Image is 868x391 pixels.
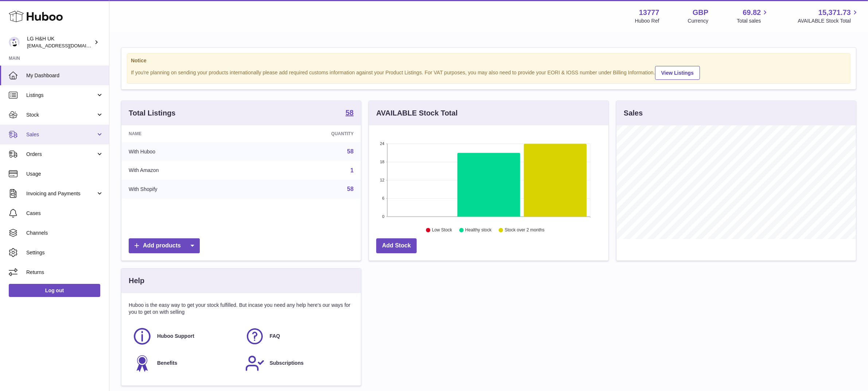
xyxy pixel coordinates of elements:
[129,276,144,286] h3: Help
[131,65,846,80] div: If you're planning on sending your products internationally please add required customs informati...
[132,353,238,373] a: Benefits
[157,333,194,340] span: Huboo Support
[350,167,354,173] a: 1
[129,302,354,316] p: Huboo is the easy way to get your stock fulfilled. But incase you need any help here's our ways f...
[270,333,280,340] span: FAQ
[688,17,709,24] div: Currency
[26,230,104,236] span: Channels
[693,8,708,17] strong: GBP
[26,190,96,197] span: Invoicing and Payments
[9,284,100,297] a: Log out
[9,37,20,48] img: veechen@lghnh.co.uk
[245,327,350,346] a: FAQ
[129,108,176,118] h3: Total Listings
[121,180,253,199] td: With Shopify
[798,17,859,24] span: AVAILABLE Stock Total
[129,238,200,253] a: Add products
[26,171,104,177] span: Usage
[26,72,104,79] span: My Dashboard
[624,108,643,118] h3: Sales
[26,131,96,138] span: Sales
[346,109,354,118] a: 58
[465,228,492,233] text: Healthy stock
[737,17,769,24] span: Total sales
[347,186,354,192] a: 58
[26,151,96,158] span: Orders
[27,35,93,49] div: LG H&H UK
[346,109,354,116] strong: 58
[121,142,253,161] td: With Huboo
[245,353,350,373] a: Subscriptions
[505,228,544,233] text: Stock over 2 months
[26,249,104,256] span: Settings
[253,125,361,142] th: Quantity
[132,327,238,346] a: Huboo Support
[635,17,659,24] div: Huboo Ref
[26,210,104,217] span: Cases
[347,148,354,155] a: 58
[380,160,384,164] text: 18
[655,66,700,80] a: View Listings
[382,196,384,200] text: 6
[432,228,452,233] text: Low Stock
[121,161,253,180] td: With Amazon
[131,57,846,64] strong: Notice
[798,8,859,24] a: 15,371.73 AVAILABLE Stock Total
[26,112,96,118] span: Stock
[376,108,458,118] h3: AVAILABLE Stock Total
[157,360,177,367] span: Benefits
[380,178,384,182] text: 12
[737,8,769,24] a: 69.82 Total sales
[27,43,107,48] span: [EMAIL_ADDRESS][DOMAIN_NAME]
[376,238,417,253] a: Add Stock
[382,214,384,219] text: 0
[380,141,384,146] text: 24
[639,8,659,17] strong: 13777
[121,125,253,142] th: Name
[26,92,96,99] span: Listings
[270,360,304,367] span: Subscriptions
[818,8,851,17] span: 15,371.73
[743,8,761,17] span: 69.82
[26,269,104,276] span: Returns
